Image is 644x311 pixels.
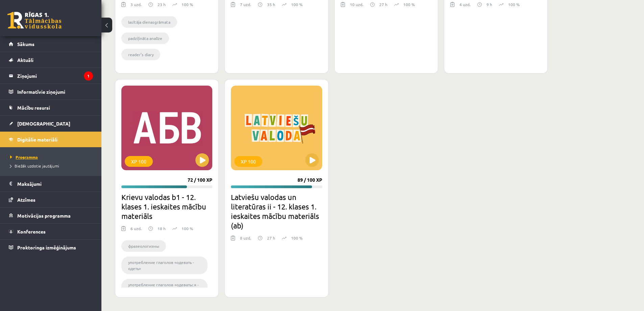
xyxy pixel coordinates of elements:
[10,163,95,169] a: Biežāk uzdotie jautājumi
[379,1,387,7] p: 27 h
[125,156,153,167] div: XP 100
[403,1,415,7] p: 100 %
[9,240,93,255] a: Proktoringa izmēģinājums
[234,156,262,167] div: XP 100
[10,154,38,160] span: Programma
[350,1,363,12] div: 10 uzd.
[17,120,70,127] span: [DEMOGRAPHIC_DATA]
[486,1,492,7] p: 9 h
[182,1,193,7] p: 100 %
[121,257,208,274] li: употребление глаголов «одевать - одеть»
[158,225,166,231] p: 18 h
[10,163,59,169] span: Biežāk uzdotie jautājumi
[17,41,34,47] span: Sākums
[17,176,93,192] legend: Maksājumi
[121,49,160,60] li: reader’s diary
[240,1,251,12] div: 7 uzd.
[291,235,303,241] p: 100 %
[17,57,33,63] span: Aktuāli
[9,208,93,223] a: Motivācijas programma
[158,1,166,7] p: 23 h
[9,116,93,131] a: [DEMOGRAPHIC_DATA]
[121,32,169,44] li: padziļināta analīze
[9,52,93,68] a: Aktuāli
[182,225,193,231] p: 100 %
[508,1,520,7] p: 100 %
[17,68,93,84] legend: Ziņojumi
[17,244,76,250] span: Proktoringa izmēģinājums
[9,100,93,115] a: Mācību resursi
[121,192,212,221] h2: Krievu valodas b1 - 12. klases 1. ieskaites mācību materiāls
[121,240,166,252] li: фразеологизмы
[9,176,93,192] a: Maksājumi
[7,12,62,29] a: Rīgas 1. Tālmācības vidusskola
[130,1,142,12] div: 3 uzd.
[267,1,275,7] p: 35 h
[9,36,93,52] a: Sākums
[9,68,93,84] a: Ziņojumi1
[121,279,208,296] li: употребление глаголов «одеваться - одеться»
[291,1,303,7] p: 100 %
[267,235,275,241] p: 27 h
[17,213,71,219] span: Motivācijas programma
[9,192,93,207] a: Atzīmes
[17,105,50,111] span: Mācību resursi
[9,224,93,239] a: Konferences
[231,192,322,230] h2: Latviešu valodas un literatūras ii - 12. klases 1. ieskaites mācību materiāls (ab)
[240,235,251,245] div: 8 uzd.
[17,136,57,142] span: Digitālie materiāli
[84,71,93,81] i: 1
[10,154,95,160] a: Programma
[9,84,93,99] a: Informatīvie ziņojumi
[17,228,46,235] span: Konferences
[130,225,142,236] div: 6 uzd.
[121,16,177,28] li: lasītāja dienasgrāmata
[9,132,93,147] a: Digitālie materiāli
[17,197,35,203] span: Atzīmes
[17,84,93,99] legend: Informatīvie ziņojumi
[459,1,471,12] div: 4 uzd.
